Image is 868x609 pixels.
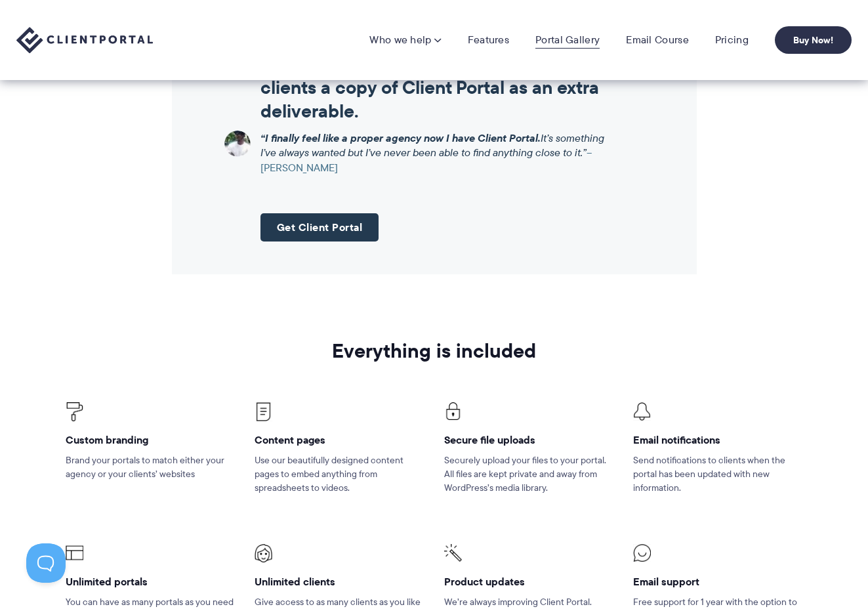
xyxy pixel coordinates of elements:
a: Portal Gallery [535,33,600,47]
h4: Email support [633,575,802,589]
p: Use our beautifully designed content pages to embed anything from spreadsheets to videos. [255,453,424,495]
h4: Secure file uploads [444,433,613,447]
a: Features [468,33,509,47]
strong: “I finally feel like a proper agency now I have Client Portal. [260,130,541,146]
p: Brand your portals to match either your agency or your clients’ websites [66,453,235,481]
h4: Custom branding [66,433,235,447]
img: Client Portal Icons [633,544,651,562]
h2: Everything is included [66,340,802,362]
p: Send notifications to clients when the portal has been updated with new information. [633,453,802,495]
img: Client Portal Icons [66,402,83,421]
img: Client Portal Icons [444,544,462,562]
h4: Email notifications [633,433,802,447]
a: Pricing [715,33,749,47]
cite: –[PERSON_NAME] [260,145,592,175]
img: Client Portal Icons [66,544,83,562]
p: Securely upload your files to your portal. All files are kept private and away from WordPress’s m... [444,453,613,495]
iframe: Toggle Customer Support [26,543,66,583]
h4: Product updates [444,575,613,589]
a: Who we help [369,33,441,47]
img: Client Portal Icons [444,402,462,420]
img: Client Portal Icons [255,544,272,562]
img: Client Portal Icon [633,402,651,421]
h4: Unlimited portals [66,575,235,589]
a: Email Course [626,33,689,47]
h2: Do your clients need their own Client Portals? With the multisite license you can give your clien... [260,28,644,123]
h4: Unlimited clients [255,575,424,589]
a: Buy Now! [775,26,852,54]
img: Client Portal Icons [255,402,272,421]
a: Get Client Portal [260,213,379,241]
h4: Content pages [255,433,424,447]
p: It’s something I’ve always wanted but I’ve never been able to find anything close to it.” [260,131,611,175]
